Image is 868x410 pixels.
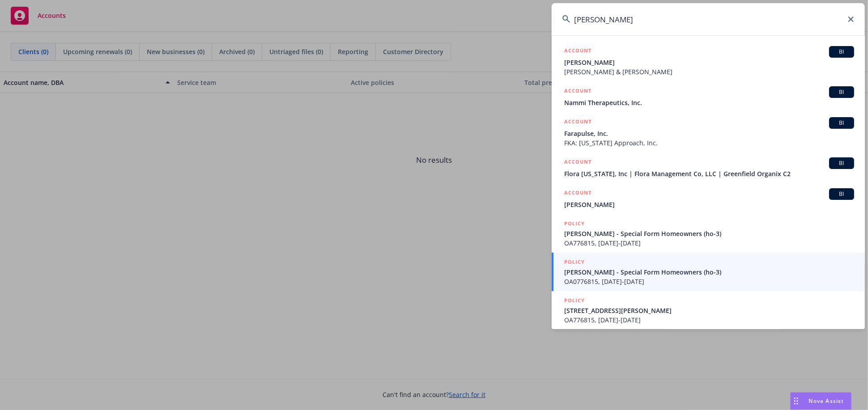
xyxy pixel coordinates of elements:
span: [PERSON_NAME] [564,58,854,67]
h5: ACCOUNT [564,157,591,168]
span: FKA: [US_STATE] Approach, Inc. [564,138,854,148]
span: BI [833,48,851,56]
button: Nova Assist [790,392,852,410]
span: [PERSON_NAME] & [PERSON_NAME] [564,67,854,76]
h5: POLICY [564,296,585,305]
h5: ACCOUNT [564,188,591,199]
h5: POLICY [564,258,585,266]
a: ACCOUNTBINammi Therapeutics, Inc. [552,81,865,112]
span: [PERSON_NAME] - Special Form Homeowners (ho-3) [564,229,854,238]
h5: ACCOUNT [564,117,591,128]
span: BI [833,88,851,96]
span: OA776815, [DATE]-[DATE] [564,315,854,325]
span: [PERSON_NAME] [564,200,854,209]
a: POLICY[STREET_ADDRESS][PERSON_NAME]OA776815, [DATE]-[DATE] [552,291,865,330]
a: ACCOUNTBIFlora [US_STATE], Inc | Flora Management Co, LLC | Greenfield Organix C2 [552,152,865,183]
h5: ACCOUNT [564,46,591,57]
h5: POLICY [564,219,585,228]
a: POLICY[PERSON_NAME] - Special Form Homeowners (ho-3)OA0776815, [DATE]-[DATE] [552,253,865,291]
div: Drag to move [791,393,802,410]
span: BI [833,159,851,167]
span: Nammi Therapeutics, Inc. [564,98,854,107]
a: ACCOUNTBIFarapulse, Inc.FKA: [US_STATE] Approach, Inc. [552,112,865,152]
a: POLICY[PERSON_NAME] - Special Form Homeowners (ho-3)OA776815, [DATE]-[DATE] [552,214,865,253]
span: Flora [US_STATE], Inc | Flora Management Co, LLC | Greenfield Organix C2 [564,169,854,178]
span: OA0776815, [DATE]-[DATE] [564,277,854,286]
a: ACCOUNTBI[PERSON_NAME] [552,183,865,214]
span: [PERSON_NAME] - Special Form Homeowners (ho-3) [564,267,854,277]
span: BI [833,119,851,127]
a: ACCOUNTBI[PERSON_NAME][PERSON_NAME] & [PERSON_NAME] [552,41,865,81]
input: Search... [552,3,865,35]
span: [STREET_ADDRESS][PERSON_NAME] [564,306,854,315]
span: OA776815, [DATE]-[DATE] [564,238,854,248]
span: Nova Assist [809,397,844,405]
span: Farapulse, Inc. [564,129,854,138]
h5: ACCOUNT [564,86,591,97]
span: BI [833,190,851,198]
